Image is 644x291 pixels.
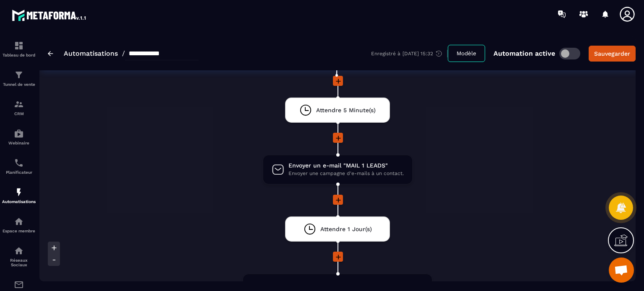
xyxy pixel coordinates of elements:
img: email [14,280,24,290]
p: Espace membre [2,229,36,233]
span: / [122,49,125,57]
img: social-network [14,246,24,256]
p: Réseaux Sociaux [2,258,36,267]
img: automations [14,129,24,139]
p: Tunnel de vente [2,82,36,87]
a: formationformationCRM [2,93,36,122]
img: scheduler [14,158,24,168]
div: Sauvegarder [594,49,630,58]
img: formation [14,41,24,51]
a: formationformationTableau de bord [2,34,36,64]
p: Webinaire [2,141,36,145]
a: schedulerschedulerPlanificateur [2,152,36,181]
span: Attendre 5 Minute(s) [316,106,376,114]
a: Ouvrir le chat [609,258,634,283]
p: Planificateur [2,170,36,175]
p: Tableau de bord [2,53,36,57]
a: formationformationTunnel de vente [2,64,36,93]
p: Automation active [493,49,555,57]
a: Automatisations [64,49,118,57]
p: [DATE] 15:32 [402,51,433,57]
p: Automatisations [2,199,36,204]
button: Sauvegarder [589,46,636,62]
div: Enregistré à [371,50,448,57]
img: arrow [48,51,53,56]
img: automations [14,216,24,227]
button: Modèle [448,45,485,62]
a: social-networksocial-networkRéseaux Sociaux [2,239,36,273]
img: logo [12,8,87,23]
span: Attendre 1 Jour(s) [320,225,372,233]
p: CRM [2,111,36,116]
a: automationsautomationsEspace membre [2,210,36,239]
span: Envoyer un e-mail "MAIL 1 LEADS" [288,162,404,170]
a: automationsautomationsWebinaire [2,122,36,152]
img: formation [14,70,24,80]
a: automationsautomationsAutomatisations [2,181,36,210]
img: automations [14,187,24,197]
img: formation [14,99,24,109]
span: Envoyer une campagne d'e-mails à un contact. [288,170,404,178]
